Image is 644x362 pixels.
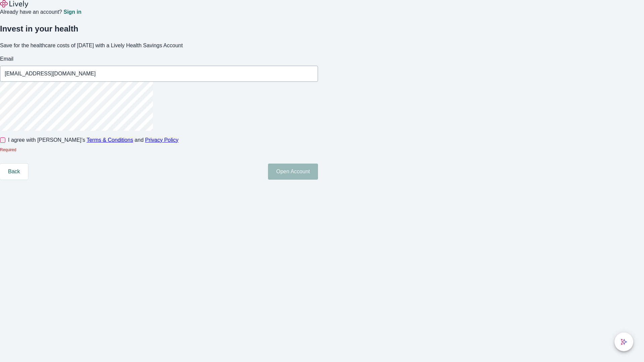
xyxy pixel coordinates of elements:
[614,333,633,351] button: chat
[63,9,81,15] a: Sign in
[8,136,178,144] span: I agree with [PERSON_NAME]’s and
[145,137,179,143] a: Privacy Policy
[87,137,133,143] a: Terms & Conditions
[621,339,627,345] svg: Lively AI Assistant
